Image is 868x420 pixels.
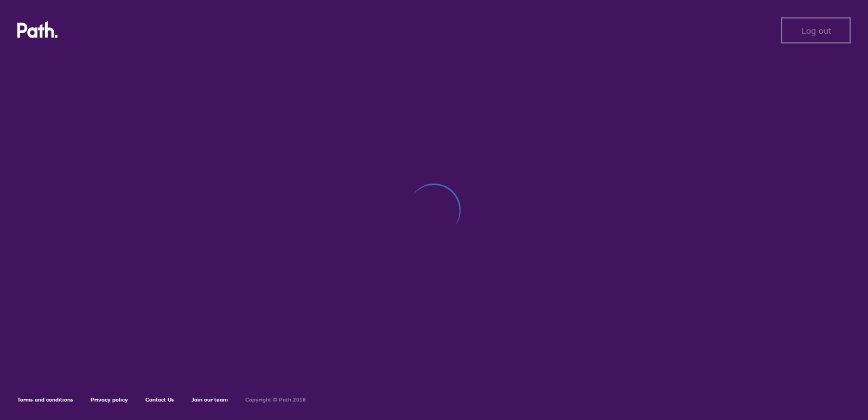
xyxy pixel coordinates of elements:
[781,17,851,43] button: Log out
[145,396,174,403] a: Contact Us
[17,396,73,403] a: Terms and conditions
[245,397,306,403] h6: Copyright © Path 2018
[801,26,831,35] span: Log out
[91,396,128,403] a: Privacy policy
[192,396,228,403] a: Join our team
